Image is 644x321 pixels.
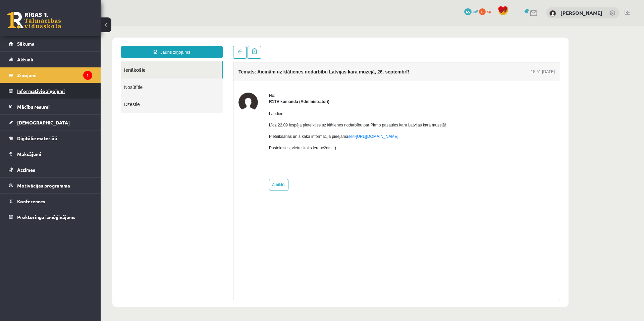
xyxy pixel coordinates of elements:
[9,130,92,146] a: Digitālie materiāli
[9,178,92,193] a: Motivācijas programma
[9,194,92,209] a: Konferences
[168,119,345,125] p: Pasteidzies, vietu skaits ierobežots! :)
[168,73,229,78] strong: R1TV komanda (Administratori)
[487,8,491,14] span: xp
[7,12,61,29] a: Rīgas 1. Tālmācības vidusskola
[464,8,472,15] span: 65
[255,108,298,113] a: [URL][DOMAIN_NAME]
[9,52,92,67] a: Aktuāli
[479,8,486,15] span: 0
[138,67,157,86] img: R1TV komanda
[17,119,70,125] span: [DEMOGRAPHIC_DATA]
[9,209,92,225] a: Proktoringa izmēģinājums
[20,53,122,70] a: Nosūtītie
[9,146,92,162] a: Maksājumi
[168,153,188,165] a: Atbildēt
[430,43,454,49] div: 15:51 [DATE]
[9,115,92,130] a: [DEMOGRAPHIC_DATA]
[17,167,35,173] span: Atzīmes
[9,83,92,99] a: Informatīvie ziņojumi
[17,146,92,162] legend: Maksājumi
[17,182,70,189] span: Motivācijas programma
[138,43,309,49] h4: Temats: Aicinām uz klātienes nodarbību Latvijas kara muzejā, 26. septembrī!
[20,70,122,87] a: Dzēstie
[9,99,92,114] a: Mācību resursi
[17,214,75,220] span: Proktoringa izmēģinājums
[17,56,33,62] span: Aktuāli
[168,67,345,73] div: No:
[9,67,92,83] a: Ziņojumi1
[17,41,34,47] span: Sākums
[17,198,45,204] span: Konferences
[168,85,345,91] p: Labdien!
[17,104,50,110] span: Mācību resursi
[17,135,57,141] span: Digitālie materiāli
[464,8,478,14] a: 65 mP
[83,71,92,80] i: 1
[17,83,92,99] legend: Informatīvie ziņojumi
[479,8,494,14] a: 0 xp
[9,162,92,177] a: Atzīmes
[9,36,92,51] a: Sākums
[17,67,92,83] legend: Ziņojumi
[473,8,478,14] span: mP
[20,36,121,53] a: Ienākošie
[168,96,345,102] p: Līdz 22.09 iespēja pieteikties uz klātienes nodarbību par Pirmo pasaules karu Latvijas kara muzejā!
[549,10,556,17] img: Ilia Ganebnyi
[20,20,122,32] a: Jauns ziņojums
[560,9,602,16] a: [PERSON_NAME]
[168,108,345,114] p: Pieteikšanās un sīkāka informācija pieejama -
[248,108,254,113] a: šeit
